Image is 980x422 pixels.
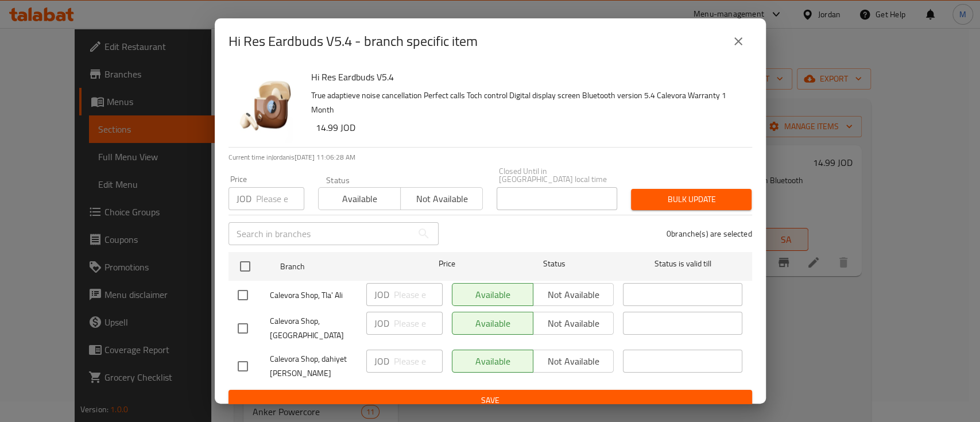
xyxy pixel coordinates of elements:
span: Available [323,191,396,207]
span: Calevora Shop, [GEOGRAPHIC_DATA] [270,314,357,343]
button: close [725,28,752,55]
p: JOD [374,316,389,330]
input: Please enter price [394,283,443,306]
button: Save [228,390,752,411]
p: True adaptieve noise cancellation Perfect calls Toch control Digital display screen Bluetooth ver... [311,88,743,117]
span: Bulk update [640,192,742,207]
span: Status is valid till [623,257,742,271]
p: JOD [237,192,251,206]
span: Price [409,257,485,271]
p: 0 branche(s) are selected [667,228,752,239]
span: Not available [405,191,478,207]
img: Hi Res Eardbuds V5.4 [228,69,302,142]
button: Not available [400,187,483,210]
span: Calevora Shop, Tla' Ali [270,288,357,303]
p: JOD [374,288,389,301]
p: JOD [374,354,389,368]
button: Available [318,187,401,210]
h6: 14.99 JOD [316,119,743,135]
h6: Hi Res Eardbuds V5.4 [311,69,743,85]
span: Save [238,393,743,408]
input: Please enter price [256,187,304,210]
button: Bulk update [631,189,752,210]
span: Status [494,257,614,271]
span: Calevora Shop, dahiyet [PERSON_NAME] [270,352,357,381]
h2: Hi Res Eardbuds V5.4 - branch specific item [228,32,478,51]
input: Please enter price [394,312,443,335]
span: Branch [280,260,400,274]
input: Please enter price [394,350,443,373]
input: Search in branches [228,222,412,245]
p: Current time in Jordan is [DATE] 11:06:28 AM [228,152,752,162]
